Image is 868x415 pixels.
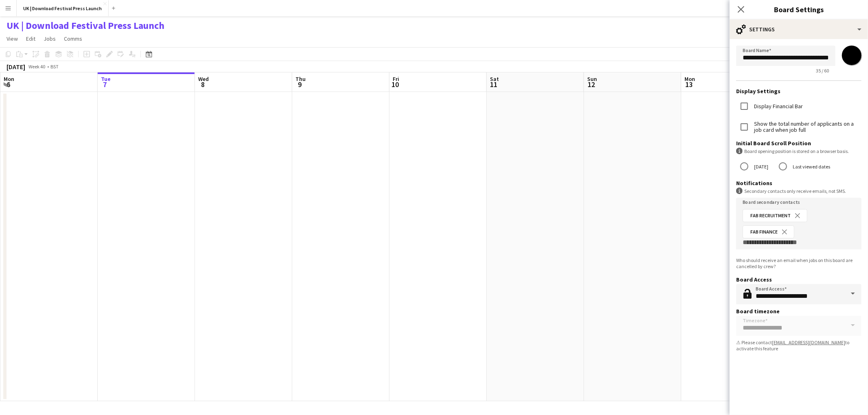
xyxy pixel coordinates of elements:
[7,20,164,32] h1: UK | Download Festival Press Launch
[294,80,306,89] span: 9
[730,4,868,15] h3: Board Settings
[17,0,109,16] button: UK | Download Festival Press Launch
[791,160,830,173] label: Last viewed dates
[586,80,597,89] span: 12
[391,80,399,89] span: 10
[3,33,21,44] a: View
[7,63,25,71] div: [DATE]
[736,87,861,95] h3: Display Settings
[4,75,14,83] span: Mon
[101,75,111,83] span: Tue
[752,121,861,133] label: Show the total number of applicants on a job card when job full
[50,63,59,70] div: BST
[736,339,861,352] div: ⚠ Please contact to activate this feature
[809,68,835,74] span: 35 / 60
[736,140,861,147] h3: Initial Board Scroll Position
[7,35,18,42] span: View
[490,75,499,83] span: Sat
[23,33,39,44] a: Edit
[44,35,56,42] span: Jobs
[736,148,861,155] div: Board opening position is stored on a browser basis.
[743,207,855,246] mat-chip-grid: Board secondary contact selection
[587,75,597,83] span: Sun
[683,80,695,89] span: 13
[730,20,868,39] div: Settings
[27,63,47,70] span: Week 40
[743,199,800,205] mat-label: Board secondary contacts
[684,75,695,83] span: Mon
[61,33,85,44] a: Comms
[736,276,861,283] h3: Board Access
[393,75,399,83] span: Fri
[489,80,499,89] span: 11
[197,80,209,89] span: 8
[752,160,768,173] label: [DATE]
[750,229,778,234] span: FAB Finance
[100,80,111,89] span: 7
[750,213,791,218] span: FAB Recruitment
[736,179,861,187] h3: Notifications
[40,33,59,44] a: Jobs
[2,80,14,89] span: 6
[26,35,35,42] span: Edit
[736,308,861,315] h3: Board timezone
[295,75,306,83] span: Thu
[772,339,845,345] a: [EMAIL_ADDRESS][DOMAIN_NAME]
[736,257,861,269] div: Who should receive an email when jobs on this board are cancelled by crew?
[198,75,209,83] span: Wed
[752,103,803,109] label: Display Financial Bar
[736,188,861,194] div: Secondary contacts only receive emails, not SMS.
[64,35,82,42] span: Comms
